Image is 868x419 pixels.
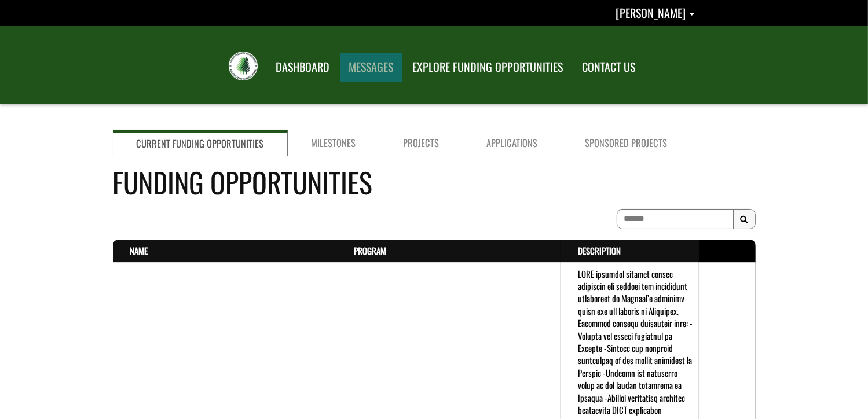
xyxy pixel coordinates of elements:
[616,4,694,21] a: Chantelle Bambrick
[229,52,258,80] img: FRIAA Submissions Portal
[113,130,288,156] a: Current Funding Opportunities
[113,161,756,203] h4: Funding Opportunities
[288,130,380,156] a: Milestones
[380,130,463,156] a: Projects
[340,53,402,82] a: MESSAGES
[574,53,644,82] a: CONTACT US
[463,130,562,156] a: Applications
[130,244,148,257] a: Name
[578,244,621,257] a: Description
[617,209,734,229] input: To search on partial text, use the asterisk (*) wildcard character.
[354,244,386,257] a: Program
[616,4,686,21] span: [PERSON_NAME]
[266,49,644,82] nav: Main Navigation
[404,53,572,82] a: EXPLORE FUNDING OPPORTUNITIES
[562,130,691,156] a: Sponsored Projects
[268,53,339,82] a: DASHBOARD
[733,209,756,230] button: Search Results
